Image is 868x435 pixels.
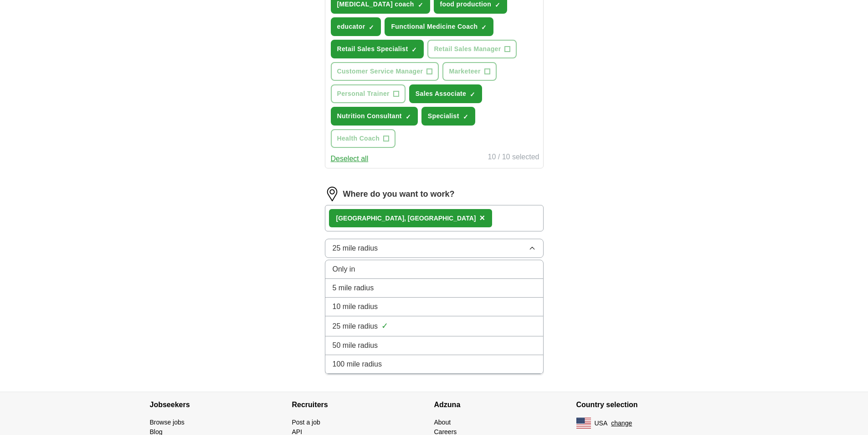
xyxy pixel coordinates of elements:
[416,89,466,99] span: Sales Associate
[292,419,320,426] a: Post a job
[427,40,517,58] button: Retail Sales Manager
[331,129,396,148] button: Health Coach
[479,213,485,223] span: ×
[331,62,439,81] button: Customer Service Manager
[150,419,185,426] a: Browse jobs
[463,113,468,121] span: ✓
[409,84,482,103] button: Sales Associate✓
[331,107,418,126] button: Nutrition Consultant✓
[337,22,365,31] span: educator
[343,188,455,200] label: Where do you want to work?
[411,46,417,53] span: ✓
[449,67,480,76] span: Marketeer
[434,419,451,426] a: About
[333,283,374,293] span: 5 mile radius
[381,320,388,332] span: ✓
[576,418,591,429] img: US flag
[421,107,475,126] button: Specialist✓
[337,89,390,99] span: Personal Trainer
[333,340,378,351] span: 50 mile radius
[434,44,501,54] span: Retail Sales Manager
[337,134,380,143] span: Health Coach
[325,239,544,258] button: 25 mile radius
[576,392,719,418] h4: Country selection
[488,152,539,164] div: 10 / 10 selected
[428,111,459,121] span: Specialist
[333,243,378,254] span: 25 mile radius
[442,62,496,81] button: Marketeer
[385,17,493,36] button: Functional Medicine Coach✓
[495,1,500,9] span: ✓
[337,67,423,76] span: Customer Service Manager
[333,321,378,332] span: 25 mile radius
[331,17,381,36] button: educator✓
[333,359,382,370] span: 100 mile radius
[337,44,408,54] span: Retail Sales Specialist
[595,419,608,428] span: USA
[331,153,369,164] button: Deselect all
[611,419,632,428] button: change
[336,214,476,223] div: [GEOGRAPHIC_DATA], [GEOGRAPHIC_DATA]
[391,22,478,31] span: Functional Medicine Coach
[331,84,406,103] button: Personal Trainer
[331,40,424,58] button: Retail Sales Specialist✓
[418,1,423,9] span: ✓
[369,24,374,31] span: ✓
[333,301,378,312] span: 10 mile radius
[333,264,355,275] span: Only in
[470,91,475,98] span: ✓
[337,111,402,121] span: Nutrition Consultant
[325,187,339,201] img: location.png
[481,24,487,31] span: ✓
[479,211,485,225] button: ×
[406,113,411,121] span: ✓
